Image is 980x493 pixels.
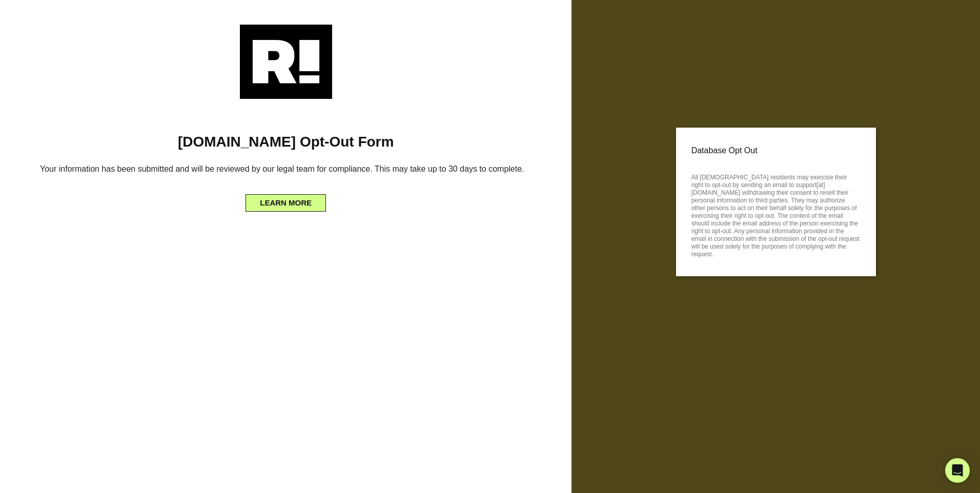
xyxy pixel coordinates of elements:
[945,458,970,483] div: Open Intercom Messenger
[15,160,556,182] h6: Your information has been submitted and will be reviewed by our legal team for compliance. This m...
[240,25,332,99] img: Retention.com
[15,133,556,151] h1: [DOMAIN_NAME] Opt-Out Form
[246,196,326,204] a: LEARN MORE
[691,143,861,158] p: Database Opt Out
[246,194,326,212] button: LEARN MORE
[691,171,861,258] p: All [DEMOGRAPHIC_DATA] residents may exercise their right to opt-out by sending an email to suppo...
